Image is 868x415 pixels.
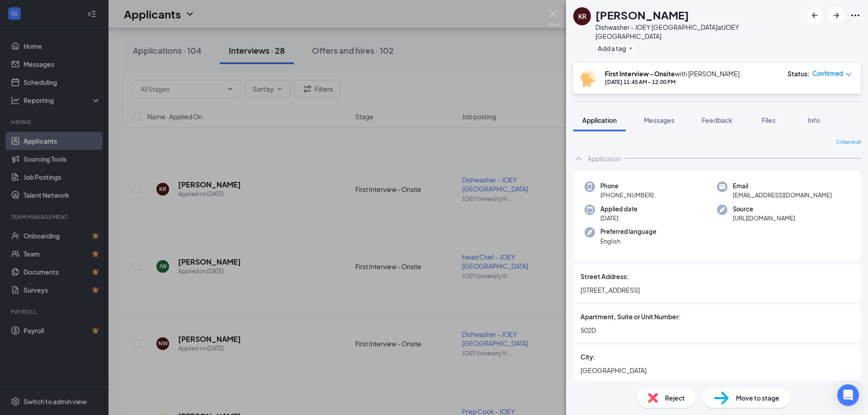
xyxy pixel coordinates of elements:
button: PlusAdd a tag [595,43,636,53]
span: Reject [665,393,685,403]
span: Preferred language [600,227,656,236]
span: [URL][DOMAIN_NAME] [733,214,795,223]
span: Info [808,116,820,124]
span: English [600,237,656,246]
span: down [845,71,852,78]
svg: Ellipses [850,10,861,21]
span: Phone [600,182,654,191]
span: City: [580,352,595,362]
span: [GEOGRAPHIC_DATA] [580,365,854,375]
h1: [PERSON_NAME] [595,7,689,23]
span: Application [582,116,617,124]
span: [EMAIL_ADDRESS][DOMAIN_NAME] [733,191,832,200]
span: [PHONE_NUMBER] [600,191,654,200]
span: [STREET_ADDRESS] [580,285,854,295]
span: Applied date [600,205,637,214]
svg: Plus [628,46,633,51]
div: [DATE] 11:45 AM - 12:00 PM [605,78,740,86]
svg: ArrowRight [831,10,842,21]
div: Status : [788,69,810,78]
div: Open Intercom Messenger [837,384,859,406]
b: First Interview - Onsite [605,70,675,78]
span: Feedback [702,116,732,124]
span: 502D [580,325,854,335]
span: Messages [644,116,675,124]
span: Apartment, Suite or Unit Number: [580,312,681,322]
svg: ArrowLeftNew [809,10,820,21]
span: Email [733,182,832,191]
span: Street Address: [580,271,629,281]
div: KR [578,12,586,21]
span: Collapse all [836,139,861,146]
span: Confirmed [812,69,843,78]
span: Source [733,205,795,214]
div: Application [588,154,621,163]
span: Move to stage [736,393,779,403]
button: ArrowRight [828,7,844,23]
div: Dishwasher - JOEY [GEOGRAPHIC_DATA] at JOEY [GEOGRAPHIC_DATA] [595,23,802,41]
button: ArrowLeftNew [807,7,823,23]
svg: ChevronUp [573,153,584,164]
span: [DATE] [600,214,637,223]
div: with [PERSON_NAME] [605,69,740,78]
span: Files [762,116,775,124]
